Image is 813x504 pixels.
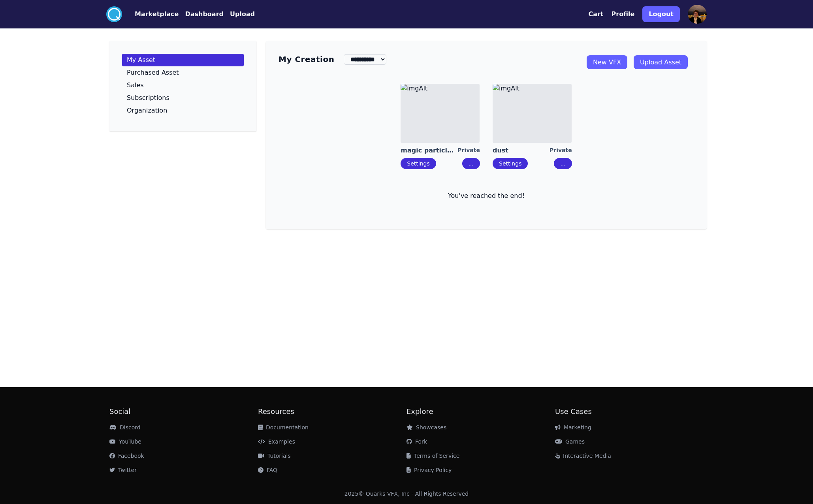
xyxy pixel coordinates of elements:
img: imgAlt [493,84,572,143]
h2: Use Cases [555,406,704,417]
a: Sales [122,79,244,92]
a: Interactive Media [555,453,611,459]
div: 2025 © Quarks VFX, Inc - All Rights Reserved [344,490,469,498]
p: Organization [127,107,167,114]
a: YouTube [109,438,141,445]
button: Logout [642,6,680,22]
a: dust [493,146,550,155]
a: magic particle transition [401,146,457,155]
img: profile [688,5,707,24]
a: New VFX [587,55,627,69]
a: Logout [642,3,680,25]
h2: Social [109,406,258,417]
button: Upload [230,9,255,19]
button: Settings [401,158,436,169]
p: You've reached the end! [279,191,694,201]
p: My Asset [127,57,155,63]
a: Marketing [555,424,591,431]
a: FAQ [258,467,277,473]
p: Purchased Asset [127,70,179,76]
a: Showcases [406,424,446,431]
h2: Resources [258,406,406,417]
button: ... [462,158,480,169]
a: Tutorials [258,453,291,459]
a: Examples [258,438,295,445]
a: Purchased Asset [122,66,244,79]
a: Terms of Service [406,453,459,459]
a: My Asset [122,54,244,66]
h3: My Creation [279,54,334,65]
a: Facebook [109,453,144,459]
a: Discord [109,424,141,431]
a: Documentation [258,424,309,431]
div: Private [457,146,480,155]
button: Settings [493,158,528,169]
a: Dashboard [179,9,224,19]
p: Sales [127,82,144,88]
a: Fork [406,438,427,445]
a: Settings [407,160,429,167]
p: Subscriptions [127,95,169,101]
a: Privacy Policy [406,467,452,473]
a: Organization [122,104,244,117]
img: imgAlt [401,84,480,143]
a: Settings [499,160,521,167]
button: Profile [612,9,635,19]
button: Marketplace [135,9,179,19]
a: Twitter [109,467,137,473]
button: Cart [588,9,603,19]
button: ... [554,158,572,169]
div: Private [550,146,572,155]
button: Dashboard [185,9,224,19]
a: Marketplace [122,9,179,19]
a: Subscriptions [122,92,244,104]
a: Upload [224,9,255,19]
a: Games [555,438,585,445]
h2: Explore [406,406,555,417]
a: Upload Asset [634,55,688,69]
